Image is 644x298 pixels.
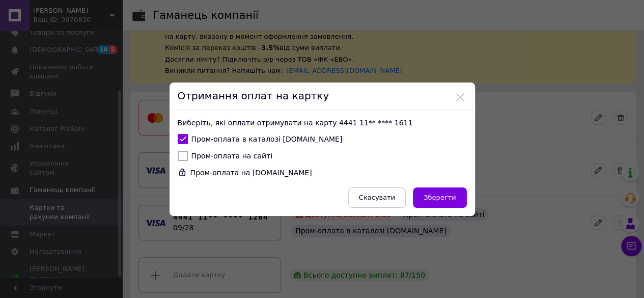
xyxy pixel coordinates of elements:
[178,151,273,161] label: Пром-оплата на сайті
[178,168,312,178] div: Пром-оплата на [DOMAIN_NAME]
[348,187,406,208] button: Скасувати
[359,194,395,201] span: Скасувати
[413,187,466,208] button: Зберегти
[178,90,329,102] span: Отримання оплат на картку
[424,194,456,201] span: Зберегти
[178,118,467,128] p: Виберіть, які оплати отримувати на карту 4441 11** **** 1611
[178,134,343,144] label: Пром-оплата в каталозі [DOMAIN_NAME]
